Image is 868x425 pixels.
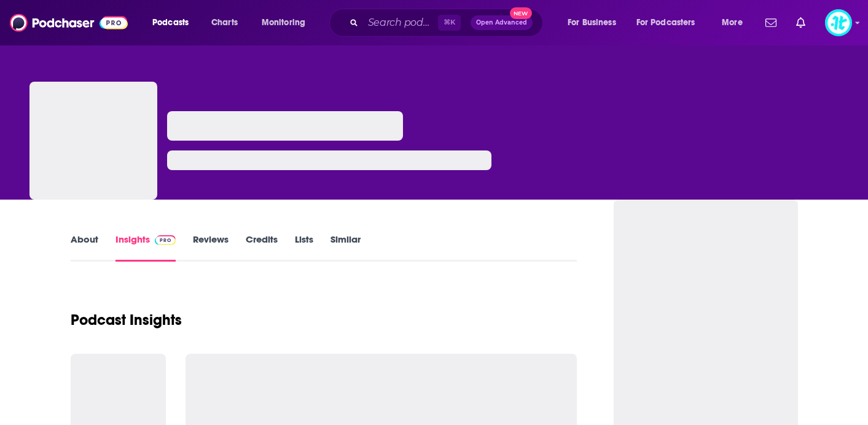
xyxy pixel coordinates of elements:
[341,9,555,37] div: Search podcasts, credits, & more...
[203,13,245,33] a: Charts
[476,20,527,26] span: Open Advanced
[628,13,713,33] button: open menu
[825,9,852,36] button: Show profile menu
[71,311,182,329] h1: Podcast Insights
[253,13,321,33] button: open menu
[246,233,278,262] a: Credits
[71,233,98,262] a: About
[760,12,781,33] a: Show notifications dropdown
[295,233,313,262] a: Lists
[636,14,695,31] span: For Podcasters
[10,11,128,34] img: Podchaser - Follow, Share and Rate Podcasts
[330,233,361,262] a: Similar
[144,13,205,33] button: open menu
[791,12,810,33] a: Show notifications dropdown
[713,13,758,33] button: open menu
[363,13,438,33] input: Search podcasts, credits, & more...
[211,14,238,31] span: Charts
[262,14,305,31] span: Monitoring
[825,9,852,36] img: User Profile
[568,14,616,31] span: For Business
[825,9,852,36] span: Logged in as ImpactTheory
[510,7,532,19] span: New
[438,15,461,31] span: ⌘ K
[722,14,743,31] span: More
[471,15,533,30] button: Open AdvancedNew
[115,233,176,262] a: InsightsPodchaser Pro
[193,233,229,262] a: Reviews
[155,235,176,245] img: Podchaser Pro
[152,14,189,31] span: Podcasts
[559,13,631,33] button: open menu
